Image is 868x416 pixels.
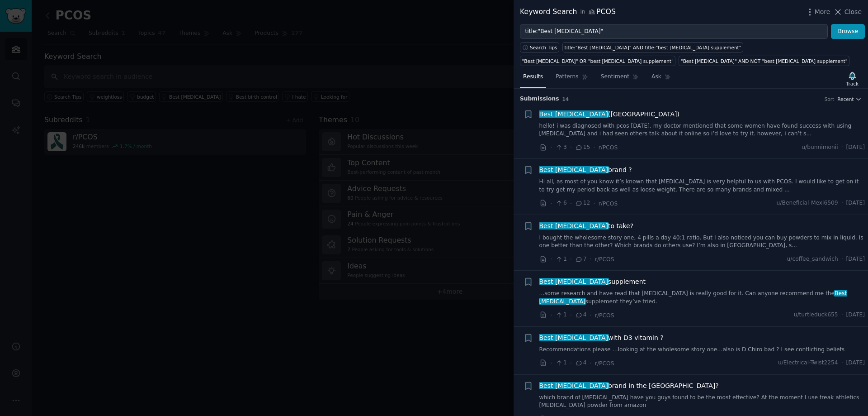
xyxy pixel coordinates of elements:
[831,24,865,39] button: Browse
[539,234,865,250] a: I bought the wholesome story one, 4 pills a day 40:1 ratio. But I also noticed you can buy powder...
[595,312,614,319] span: r/PCOS
[815,7,830,17] span: More
[846,311,865,319] span: [DATE]
[523,73,543,81] span: Results
[538,110,609,118] span: Best [MEDICAL_DATA]
[575,255,586,263] span: 7
[539,381,719,391] a: Best [MEDICAL_DATA]brand in the [GEOGRAPHIC_DATA]?
[846,81,859,87] div: Track
[841,311,843,319] span: ·
[520,42,559,53] button: Search Tips
[555,311,566,319] span: 1
[648,70,674,88] a: Ask
[575,143,590,152] span: 15
[837,96,862,102] button: Recent
[843,69,862,88] button: Track
[555,255,566,263] span: 1
[520,95,559,103] span: Submission s
[520,6,616,18] div: Keyword Search PCOS
[538,166,609,173] span: Best [MEDICAL_DATA]
[539,394,865,410] a: which brand of [MEDICAL_DATA] have you guys found to be the most effective? At the moment I use f...
[805,7,830,17] button: More
[570,359,572,368] span: ·
[539,290,865,306] a: ...some research and have read that [MEDICAL_DATA] is really good for it. Can anyone recommend me...
[777,199,838,207] span: u/Beneficial-Mexi6509
[575,311,586,319] span: 4
[539,110,680,119] a: Best [MEDICAL_DATA]([GEOGRAPHIC_DATA])
[530,44,557,51] span: Search Tips
[550,311,552,320] span: ·
[550,359,552,368] span: ·
[556,73,578,81] span: Patterns
[590,254,592,264] span: ·
[825,96,835,102] div: Sort
[565,44,741,51] div: title:"Best [MEDICAL_DATA]" AND title:"best [MEDICAL_DATA] supplement"
[539,221,634,231] span: to take?
[787,255,838,263] span: u/coffee_sandwich
[599,201,618,207] span: r/PCOS
[539,290,847,305] span: Best [MEDICAL_DATA]
[522,58,674,64] div: "Best [MEDICAL_DATA]" OR "best [MEDICAL_DATA] supplement"
[651,73,661,81] span: Ask
[555,359,566,367] span: 1
[679,56,849,66] a: "Best [MEDICAL_DATA]" AND NOT "best [MEDICAL_DATA] supplement"
[520,56,675,66] a: "Best [MEDICAL_DATA]" OR "best [MEDICAL_DATA] supplement"
[562,42,743,53] a: title:"Best [MEDICAL_DATA]" AND title:"best [MEDICAL_DATA] supplement"
[590,359,592,368] span: ·
[539,381,719,391] span: brand in the [GEOGRAPHIC_DATA]?
[590,311,592,320] span: ·
[681,58,848,64] div: "Best [MEDICAL_DATA]" AND NOT "best [MEDICAL_DATA] supplement"
[599,144,618,151] span: r/PCOS
[539,333,664,343] span: with D3 vitamin ?
[802,143,838,152] span: u/bunnimonii
[539,165,632,175] a: Best [MEDICAL_DATA]brand ?
[778,359,838,367] span: u/Electrical-Twist2254
[570,254,572,264] span: ·
[833,7,862,17] button: Close
[841,199,843,207] span: ·
[593,199,595,208] span: ·
[570,311,572,320] span: ·
[595,256,614,263] span: r/PCOS
[846,255,865,263] span: [DATE]
[520,70,546,88] a: Results
[538,334,609,341] span: Best [MEDICAL_DATA]
[550,199,552,208] span: ·
[539,110,680,119] span: ([GEOGRAPHIC_DATA])
[539,346,865,354] a: Recommendations please …looking at the wholesome story one…also is D Chiro bad ? I see conflictin...
[539,178,865,194] a: Hi all, as most of you know it’s known that [MEDICAL_DATA] is very helpful to us with PCOS. I wou...
[841,143,843,152] span: ·
[575,359,586,367] span: 4
[538,382,609,389] span: Best [MEDICAL_DATA]
[601,73,629,81] span: Sentiment
[570,143,572,152] span: ·
[595,360,614,367] span: r/PCOS
[550,254,552,264] span: ·
[550,143,552,152] span: ·
[598,70,642,88] a: Sentiment
[539,122,865,138] a: hello! i was diagnosed with pcos [DATE]. my doctor mentioned that some women have found success w...
[539,277,646,287] a: Best [MEDICAL_DATA]supplement
[575,199,590,207] span: 12
[570,199,572,208] span: ·
[539,333,664,343] a: Best [MEDICAL_DATA]with D3 vitamin ?
[846,143,865,152] span: [DATE]
[794,311,838,319] span: u/turtleduck655
[593,143,595,152] span: ·
[844,7,862,17] span: Close
[562,96,569,102] span: 14
[539,221,634,231] a: Best [MEDICAL_DATA]to take?
[539,277,646,287] span: supplement
[837,96,854,102] span: Recent
[538,278,609,285] span: Best [MEDICAL_DATA]
[841,255,843,263] span: ·
[538,222,609,230] span: Best [MEDICAL_DATA]
[841,359,843,367] span: ·
[846,199,865,207] span: [DATE]
[580,8,585,16] span: in
[552,70,591,88] a: Patterns
[539,165,632,175] span: brand ?
[846,359,865,367] span: [DATE]
[555,143,566,152] span: 3
[555,199,566,207] span: 6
